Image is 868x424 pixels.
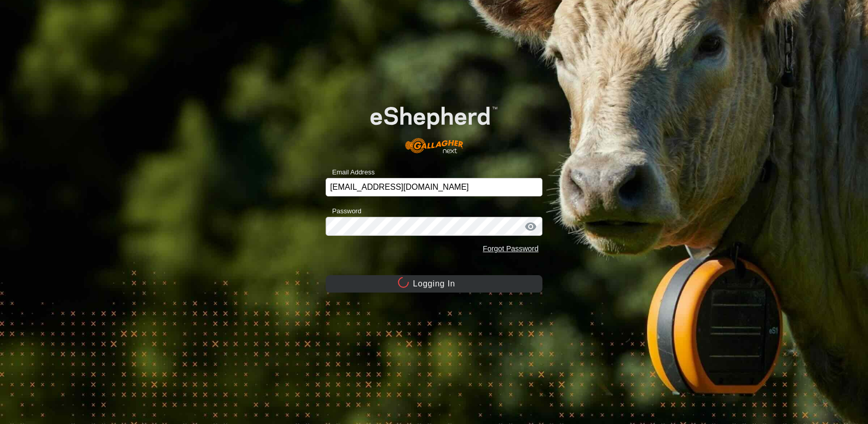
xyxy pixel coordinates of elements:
[347,88,521,163] img: E-shepherd Logo
[326,275,543,293] button: Logging In
[326,167,375,177] label: Email Address
[326,178,543,196] input: Email Address
[483,244,538,253] a: Forgot Password
[326,206,361,216] label: Password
